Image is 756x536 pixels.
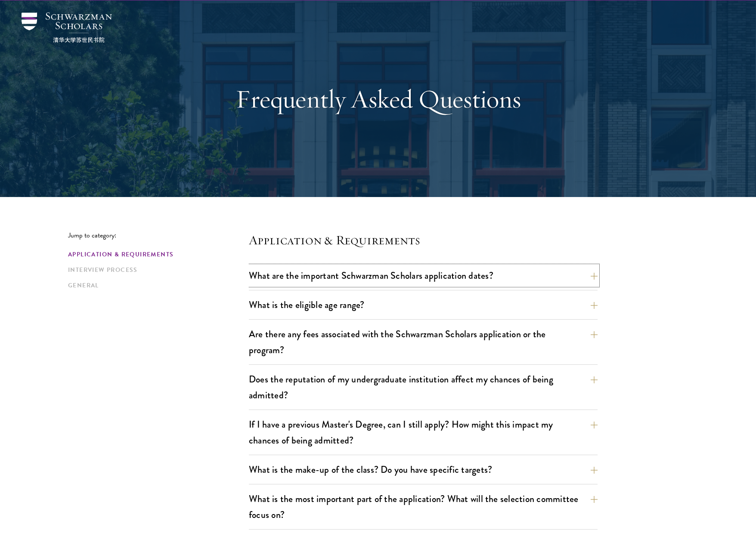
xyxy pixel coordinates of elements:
[249,415,598,450] button: If I have a previous Master's Degree, can I still apply? How might this impact my chances of bein...
[68,250,244,259] a: Application & Requirements
[22,12,112,43] img: Schwarzman Scholars
[68,265,244,274] a: Interview Process
[249,324,598,360] button: Are there any fees associated with the Schwarzman Scholars application or the program?
[249,370,598,405] button: Does the reputation of my undergraduate institution affect my chances of being admitted?
[68,281,244,290] a: General
[249,295,598,314] button: What is the eligible age range?
[229,83,527,114] h1: Frequently Asked Questions
[68,231,249,239] p: Jump to category:
[249,231,598,249] h4: Application & Requirements
[249,460,598,479] button: What is the make-up of the class? Do you have specific targets?
[249,489,598,524] button: What is the most important part of the application? What will the selection committee focus on?
[249,266,598,285] button: What are the important Schwarzman Scholars application dates?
